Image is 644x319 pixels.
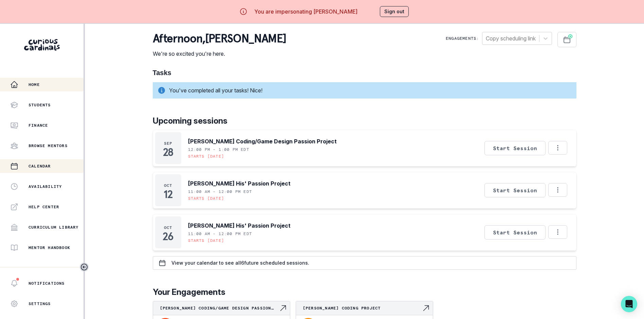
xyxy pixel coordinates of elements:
[29,245,70,250] p: Mentor Handbook
[153,115,576,127] p: Upcoming sessions
[188,189,252,194] p: 11:00 AM - 12:00 PM EDT
[279,304,287,312] svg: Navigate to engagement page
[29,143,68,148] p: Browse Mentors
[486,34,536,42] div: Copy scheduling link
[29,301,51,306] p: Settings
[164,141,172,146] p: Sep
[422,304,430,312] svg: Navigate to engagement page
[188,154,224,159] p: Starts [DATE]
[188,137,337,145] p: [PERSON_NAME] Coding/Game Design Passion Project
[153,32,286,46] p: afternoon , [PERSON_NAME]
[29,281,65,286] p: Notifications
[484,183,546,197] button: Start Session
[188,147,249,152] p: 12:00 PM - 1:00 PM EDT
[153,69,576,77] h1: Tasks
[188,179,291,188] p: [PERSON_NAME] His' Passion Project
[153,82,576,99] div: You've completed all your tasks! Nice!
[548,141,567,155] button: Options
[484,225,546,240] button: Start Session
[446,36,479,41] p: Engagements:
[163,233,173,240] p: 26
[548,183,567,197] button: Options
[188,231,252,236] p: 11:00 AM - 12:00 PM EDT
[621,296,637,312] div: Open Intercom Messenger
[171,260,309,266] p: View your calendar to see all 6 future scheduled sessions.
[188,196,224,201] p: Starts [DATE]
[153,286,576,298] p: Your Engagements
[164,191,172,198] p: 12
[80,263,89,271] button: Toggle sidebar
[163,149,173,156] p: 28
[380,6,409,17] button: Sign out
[29,102,51,108] p: Students
[160,305,279,311] p: [PERSON_NAME] Coding/Game Design Passion Project
[29,204,59,210] p: Help Center
[188,221,291,230] p: [PERSON_NAME] His' Passion Project
[164,225,172,230] p: Oct
[484,141,546,155] button: Start Session
[254,7,357,16] p: You are impersonating [PERSON_NAME]
[164,183,172,188] p: Oct
[188,238,224,243] p: Starts [DATE]
[29,163,51,169] p: Calendar
[153,50,286,58] p: We're so excited you're here.
[557,32,576,47] button: Schedule Sessions
[548,225,567,239] button: Options
[29,225,79,230] p: Curriculum Library
[29,123,48,128] p: Finance
[29,82,40,87] p: Home
[29,184,62,189] p: Availability
[303,305,422,311] p: [PERSON_NAME] Coding Project
[24,39,60,51] img: Curious Cardinals Logo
